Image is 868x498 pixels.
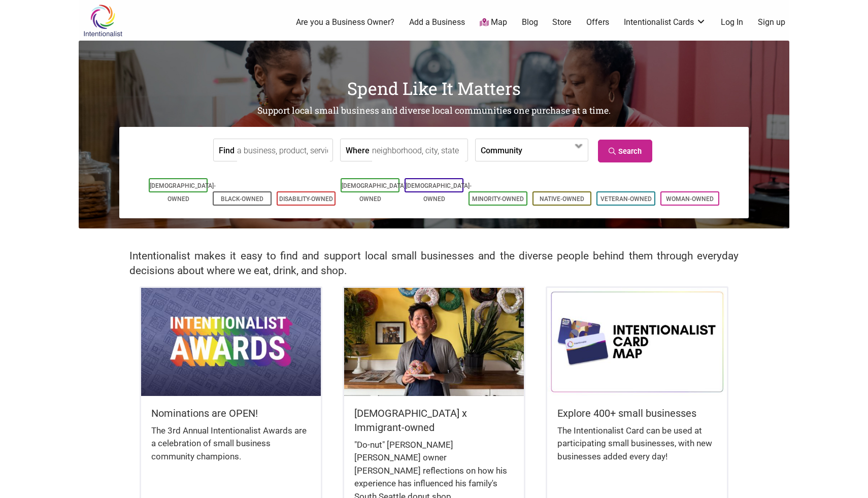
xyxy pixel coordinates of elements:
h5: [DEMOGRAPHIC_DATA] x Immigrant-owned [354,406,514,435]
a: Store [552,17,572,28]
img: King Donuts - Hong Chhuor [344,288,524,395]
img: Intentionalist Card Map [547,288,727,395]
label: Where [346,139,370,161]
a: Map [480,17,507,28]
a: Log In [721,17,743,28]
a: Black-Owned [221,195,263,203]
div: The 3rd Annual Intentionalist Awards are a celebration of small business community champions. [151,424,311,474]
a: Are you a Business Owner? [296,17,394,28]
img: Intentionalist [79,4,127,37]
div: The Intentionalist Card can be used at participating small businesses, with new businesses added ... [557,424,717,474]
label: Find [219,139,235,161]
label: Community [481,139,522,161]
h5: Nominations are OPEN! [151,406,311,420]
img: Intentionalist Awards [141,288,321,395]
a: Add a Business [409,17,465,28]
a: Disability-Owned [279,195,333,203]
a: Search [598,140,652,162]
a: [DEMOGRAPHIC_DATA]-Owned [406,182,472,203]
a: Offers [586,17,609,28]
a: [DEMOGRAPHIC_DATA]-Owned [342,182,408,203]
a: Minority-Owned [472,195,524,203]
h1: Spend Like It Matters [79,76,789,101]
h2: Support local small business and diverse local communities one purchase at a time. [79,105,789,117]
a: Woman-Owned [666,195,714,203]
h5: Explore 400+ small businesses [557,406,717,420]
h2: Intentionalist makes it easy to find and support local small businesses and the diverse people be... [129,249,739,278]
a: Intentionalist Cards [624,17,706,28]
a: Veteran-Owned [600,195,652,203]
input: neighborhood, city, state [372,139,465,162]
a: [DEMOGRAPHIC_DATA]-Owned [150,182,216,203]
a: Native-Owned [540,195,584,203]
a: Sign up [758,17,785,28]
a: Blog [522,17,538,28]
input: a business, product, service [237,139,330,162]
